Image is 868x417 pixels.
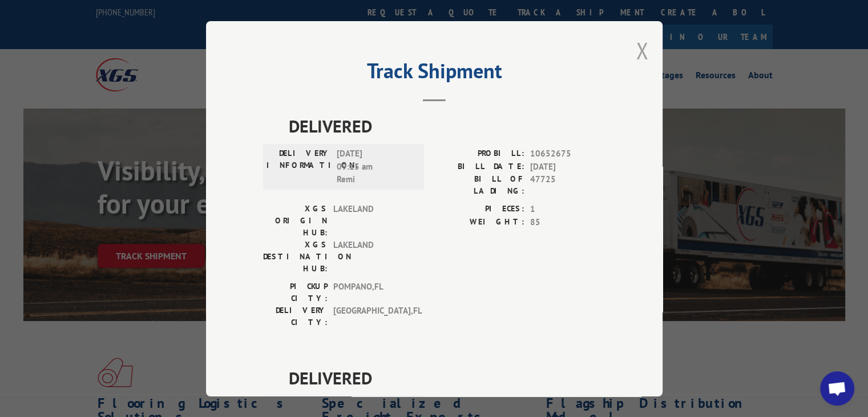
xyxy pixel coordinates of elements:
span: DELIVERED [289,113,605,139]
span: 85 [530,215,605,228]
span: [GEOGRAPHIC_DATA] , FL [333,304,410,328]
label: PICKUP CITY: [263,280,328,304]
span: LAKELAND [333,203,410,239]
label: PIECES: [434,203,524,216]
span: 1 [530,203,605,216]
span: [DATE] [530,160,605,173]
button: Close modal [636,35,648,66]
label: BILL DATE: [434,160,524,173]
label: BILL OF LADING: [434,173,524,197]
label: DELIVERY INFORMATION: [267,147,331,186]
h2: Track Shipment [263,63,605,85]
label: DELIVERY CITY: [263,304,328,328]
span: [DATE] 09:15 am Remi [337,147,414,186]
label: XGS DESTINATION HUB: [263,239,328,275]
span: LAKELAND [333,239,410,275]
span: 10652675 [530,147,605,161]
label: PROBILL: [434,147,524,161]
label: WEIGHT: [434,215,524,228]
span: 47725 [530,173,605,197]
label: XGS ORIGIN HUB: [263,203,328,239]
span: POMPANO , FL [333,280,410,304]
span: DELIVERED [289,365,605,391]
div: Open chat [820,371,854,406]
